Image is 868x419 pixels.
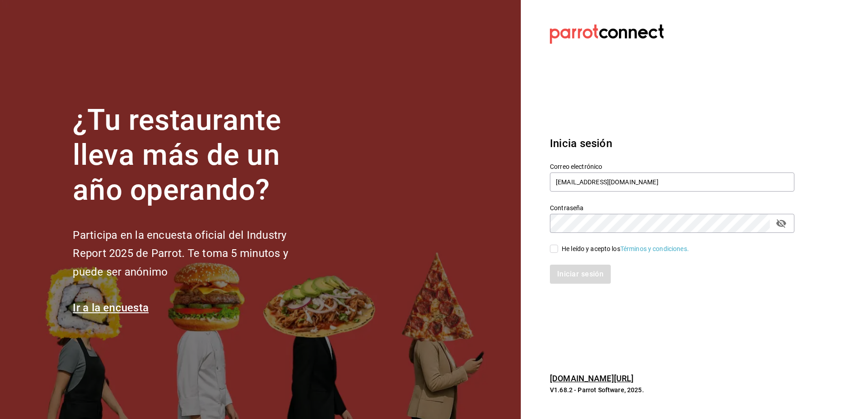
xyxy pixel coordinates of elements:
[550,385,794,394] p: V1.68.2 - Parrot Software, 2025.
[620,245,689,252] a: Términos y condiciones.
[550,173,794,192] input: Ingresa tu correo electrónico
[550,135,794,152] h3: Inicia sesión
[773,216,789,231] button: passwordField
[562,244,689,254] div: He leído y acepto los
[73,103,318,207] h1: ¿Tu restaurante lleva más de un año operando?
[73,226,318,281] h2: Participa en la encuesta oficial del Industry Report 2025 de Parrot. Te toma 5 minutos y puede se...
[550,374,634,383] a: [DOMAIN_NAME][URL]
[550,163,794,170] label: Correo electrónico
[73,301,149,314] a: Ir a la encuesta
[550,205,794,211] label: Contraseña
